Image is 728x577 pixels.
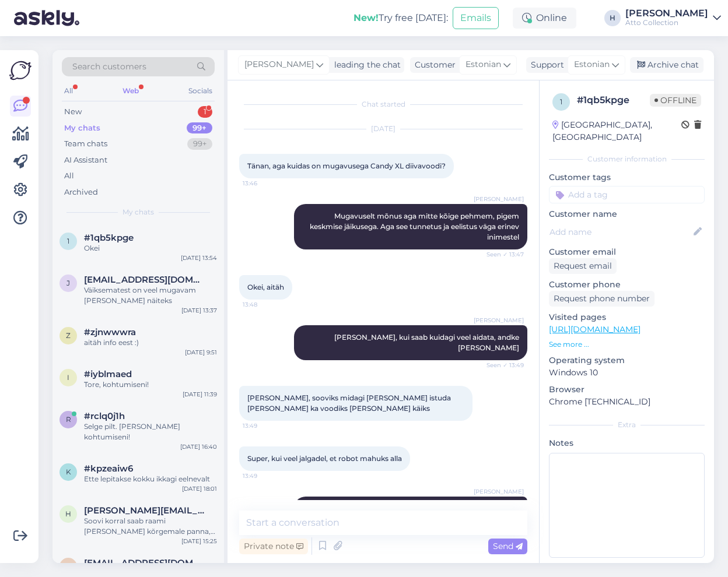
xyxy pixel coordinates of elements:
[247,161,446,170] span: Tänan, aga kuidas on mugavusega Candy XL diivavoodi?
[9,59,32,82] img: Askly Logo
[84,379,217,390] div: Tore, kohtumiseni!
[64,170,74,182] div: All
[186,83,215,98] div: Socials
[549,384,705,396] p: Browser
[549,186,705,203] input: Add a tag
[181,537,217,546] div: [DATE] 15:25
[120,83,141,98] div: Web
[625,18,708,27] div: Atto Collection
[244,58,314,71] span: [PERSON_NAME]
[84,275,205,285] span: jaanaoma@gmail.com
[239,99,527,110] div: Chat started
[84,463,133,474] span: #kpzeaiw6
[625,9,708,18] div: [PERSON_NAME]
[453,7,499,29] button: Emails
[549,258,617,274] div: Request email
[64,138,107,150] div: Team chats
[474,316,524,325] span: [PERSON_NAME]
[183,390,217,399] div: [DATE] 11:39
[625,9,721,27] a: [PERSON_NAME]Atto Collection
[198,106,212,118] div: 1
[67,373,69,382] span: i
[182,484,217,493] div: [DATE] 18:01
[66,467,71,476] span: k
[310,212,521,241] span: Mugavuselt mõnus aga mitte kõige pehmem, pigem keskmise jäikusega. Aga see tunnetus ja eelistus v...
[474,195,524,203] span: [PERSON_NAME]
[243,421,286,430] span: 13:49
[549,354,705,367] p: Operating system
[353,12,379,23] b: New!
[84,558,205,568] span: mariana.kruusement@gmail.com
[84,233,134,243] span: #1qb5kpge
[243,472,286,480] span: 13:49
[239,539,308,554] div: Private note
[65,562,72,571] span: m
[64,187,98,198] div: Archived
[552,119,681,143] div: [GEOGRAPHIC_DATA], [GEOGRAPHIC_DATA]
[84,516,217,537] div: Soovi korral saab raami [PERSON_NAME] kõrgemale panna, et alla rohkem ruumi jääks
[513,8,576,29] div: Online
[574,58,610,71] span: Estonian
[243,179,286,188] span: 13:46
[334,333,521,352] span: [PERSON_NAME], kui saab kuidagi veel aidata, andke [PERSON_NAME]
[549,396,705,408] p: Chrome [TECHNICAL_ID]
[549,339,705,350] p: See more ...
[123,207,154,217] span: My chats
[187,138,212,150] div: 99+
[66,331,71,340] span: z
[180,442,217,451] div: [DATE] 16:40
[67,237,69,245] span: 1
[66,279,70,287] span: j
[84,505,205,516] span: hanna.vahter@gmail.com
[84,337,217,348] div: aitäh info eest :)
[549,367,705,379] p: Windows 10
[549,208,705,220] p: Customer name
[549,171,705,184] p: Customer tags
[181,254,217,262] div: [DATE] 13:54
[64,154,107,166] div: AI Assistant
[84,243,217,254] div: Okei
[84,474,217,484] div: Ette lepitakse kokku ikkagi eelnevalt
[247,393,454,413] span: [PERSON_NAME], sooviks midagi [PERSON_NAME] istuda [PERSON_NAME] ka voodiks [PERSON_NAME] käiks
[247,454,402,463] span: Super, kui veel jalgadel, et robot mahuks alla
[72,61,146,73] span: Search customers
[353,11,448,25] div: Try free [DATE]:
[549,279,705,291] p: Customer phone
[62,83,75,98] div: All
[187,122,212,134] div: 99+
[577,93,650,107] div: # 1qb5kpge
[549,226,691,238] input: Add name
[64,106,82,118] div: New
[549,311,705,323] p: Visited pages
[330,59,401,71] div: leading the chat
[493,541,523,551] span: Send
[181,306,217,315] div: [DATE] 13:37
[466,58,501,71] span: Estonian
[549,420,705,430] div: Extra
[526,59,564,71] div: Support
[560,97,562,106] span: 1
[65,509,71,518] span: h
[64,122,100,134] div: My chats
[84,411,125,421] span: #rclq0j1h
[84,327,136,337] span: #zjnwwwra
[243,300,286,309] span: 13:48
[480,250,524,259] span: Seen ✓ 13:47
[630,57,703,73] div: Archive chat
[480,361,524,370] span: Seen ✓ 13:49
[410,59,456,71] div: Customer
[474,487,524,496] span: [PERSON_NAME]
[549,291,654,307] div: Request phone number
[185,348,217,357] div: [DATE] 9:51
[549,437,705,449] p: Notes
[84,369,132,379] span: #iyblmaed
[247,283,284,291] span: Okei, aitäh
[84,421,217,442] div: Selge pilt. [PERSON_NAME] kohtumiseni!
[549,246,705,258] p: Customer email
[650,94,701,107] span: Offline
[549,154,705,164] div: Customer information
[239,124,527,134] div: [DATE]
[84,285,217,306] div: Väiksematest on veel mugavam [PERSON_NAME] näiteks
[549,324,640,335] a: [URL][DOMAIN_NAME]
[66,415,71,424] span: r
